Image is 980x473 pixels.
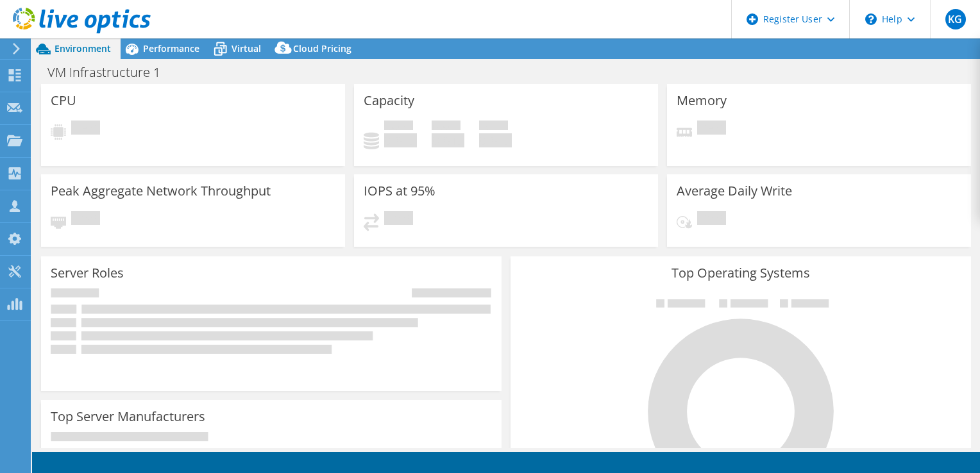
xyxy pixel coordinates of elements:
h3: Memory [677,94,727,108]
h1: VM Infrastructure 1 [42,65,180,79]
span: Total [479,120,508,133]
h4: 0 GiB [384,133,417,147]
h3: CPU [51,94,76,108]
h3: Server Roles [51,266,124,280]
span: Pending [71,211,100,228]
span: Virtual [232,42,261,54]
h3: Capacity [364,94,414,108]
h3: Average Daily Write [677,184,792,198]
span: Pending [697,211,726,228]
h4: 0 GiB [479,133,512,147]
span: Pending [384,211,413,228]
svg: \n [865,13,877,25]
span: Cloud Pricing [293,42,351,54]
span: Pending [697,120,726,138]
h4: 0 GiB [432,133,464,147]
span: Used [384,120,413,133]
span: KG [945,9,966,29]
span: Free [432,120,460,133]
h3: IOPS at 95% [364,184,435,198]
h3: Top Server Manufacturers [51,410,205,424]
span: Pending [71,120,100,138]
span: Performance [143,42,199,54]
span: Environment [55,42,111,54]
h3: Top Operating Systems [520,266,961,280]
h3: Peak Aggregate Network Throughput [51,184,271,198]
